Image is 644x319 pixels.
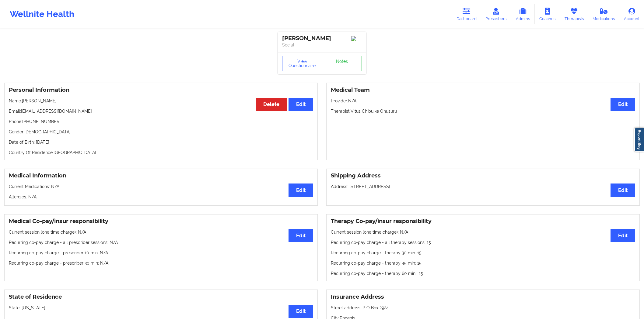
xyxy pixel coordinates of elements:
[289,305,313,318] button: Edit
[9,250,313,256] p: Recurring co-pay charge - prescriber 10 min : N/A
[331,172,635,179] h3: Shipping Address
[9,149,313,156] p: Country Of Residence: [GEOGRAPHIC_DATA]
[9,305,313,311] p: State: [US_STATE]
[331,229,635,235] p: Current session (one time charge): N/A
[331,98,635,104] p: Provider: N/A
[9,87,313,94] h3: Personal Information
[619,4,644,24] a: Account
[9,108,313,114] p: Email: [EMAIL_ADDRESS][DOMAIN_NAME]
[322,56,362,71] a: Notes
[9,184,313,190] p: Current Medications: N/A
[611,184,635,197] button: Edit
[331,218,635,225] h3: Therapy Co-pay/insur responsibility
[560,4,588,24] a: Therapists
[331,108,635,114] p: Therapist: Vitus Chibuike Onusuru
[9,129,313,135] p: Gender: [DEMOGRAPHIC_DATA]
[9,118,313,125] p: Phone: [PHONE_NUMBER]
[611,98,635,111] button: Edit
[588,4,620,24] a: Medications
[289,98,313,111] button: Edit
[331,293,635,300] h3: Insurance Address
[256,98,287,111] button: Delete
[331,270,635,276] p: Recurring co-pay charge - therapy 60 min : 15
[331,87,635,94] h3: Medical Team
[331,239,635,245] p: Recurring co-pay charge - all therapy sessions : 15
[331,184,635,190] p: Address: [STREET_ADDRESS]
[282,56,322,71] button: View Questionnaire
[511,4,535,24] a: Admins
[452,4,481,24] a: Dashboard
[634,128,644,152] a: Report Bug
[9,218,313,225] h3: Medical Co-pay/insur responsibility
[331,260,635,266] p: Recurring co-pay charge - therapy 45 min : 15
[9,293,313,300] h3: State of Residence
[9,260,313,266] p: Recurring co-pay charge - prescriber 30 min : N/A
[282,35,362,42] div: [PERSON_NAME]
[331,305,635,311] p: Street address: P O Box 2924
[289,184,313,197] button: Edit
[282,42,362,48] p: Social
[611,229,635,242] button: Edit
[9,139,313,145] p: Date of Birth: [DATE]
[9,98,313,104] p: Name: [PERSON_NAME]
[9,229,313,235] p: Current session (one time charge): N/A
[289,229,313,242] button: Edit
[9,172,313,179] h3: Medical Information
[535,4,560,24] a: Coaches
[331,250,635,256] p: Recurring co-pay charge - therapy 30 min : 15
[481,4,511,24] a: Prescribers
[351,36,362,41] img: Image%2Fplaceholer-image.png
[9,239,313,245] p: Recurring co-pay charge - all prescriber sessions : N/A
[9,194,313,200] p: Allergies: N/A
